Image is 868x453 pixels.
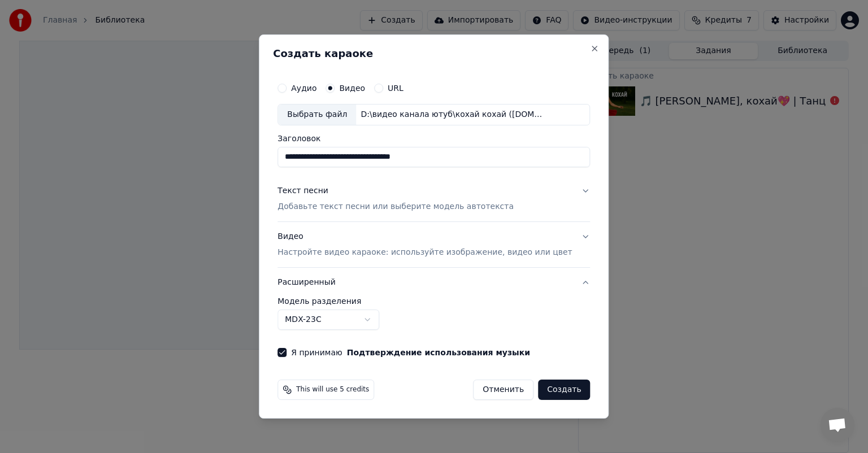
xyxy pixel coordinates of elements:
[388,84,403,92] label: URL
[296,385,369,394] span: This will use 5 credits
[291,349,530,356] label: Я принимаю
[277,268,590,297] button: Расширенный
[273,49,594,59] h2: Создать караоке
[347,349,530,356] button: Я принимаю
[339,84,365,92] label: Видео
[277,134,590,142] label: Заголовок
[277,185,328,197] div: Текст песни
[277,231,572,258] div: Видео
[538,380,590,400] button: Создать
[291,84,316,92] label: Аудио
[356,109,548,120] div: D:\видео канала ютуб\кохай кохай ([DOMAIN_NAME]).mp4
[277,297,590,339] div: Расширенный
[278,104,356,125] div: Выбрать файл
[473,380,533,400] button: Отменить
[277,297,590,305] label: Модель разделения
[277,222,590,267] button: ВидеоНастройте видео караоке: используйте изображение, видео или цвет
[277,247,572,258] p: Настройте видео караоке: используйте изображение, видео или цвет
[277,176,590,221] button: Текст песниДобавьте текст песни или выберите модель автотекста
[277,201,514,212] p: Добавьте текст песни или выберите модель автотекста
